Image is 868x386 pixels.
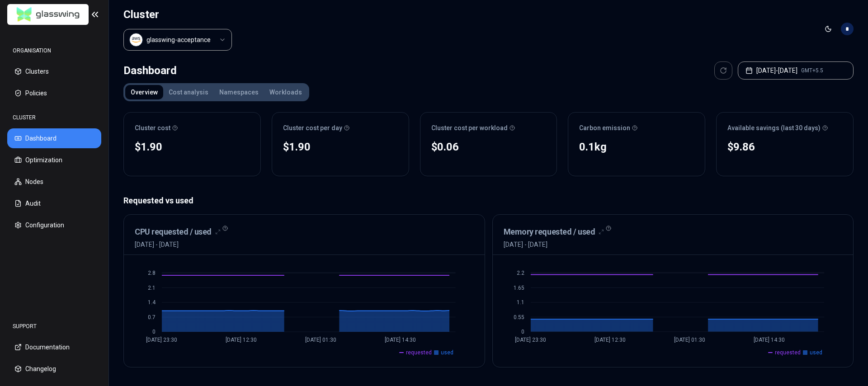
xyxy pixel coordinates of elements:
[135,123,250,132] div: Cluster cost
[7,337,101,357] button: Documentation
[775,349,801,356] span: requested
[7,193,101,213] button: Audit
[513,314,524,320] tspan: 0.55
[7,359,101,379] button: Changelog
[148,314,156,320] tspan: 0.7
[441,349,453,356] span: used
[594,337,626,343] tspan: [DATE] 12:30
[513,285,524,291] tspan: 1.65
[727,123,842,132] div: Available savings (last 30 days)
[521,329,524,335] tspan: 0
[431,123,546,132] div: Cluster cost per workload
[579,140,694,154] div: 0.1 kg
[214,85,264,99] button: Namespaces
[7,172,101,192] button: Nodes
[135,240,221,249] span: [DATE] - [DATE]
[135,140,250,154] div: $1.90
[7,108,101,127] div: CLUSTER
[406,349,432,356] span: requested
[385,337,416,343] tspan: [DATE] 14:30
[7,215,101,235] button: Configuration
[226,337,257,343] tspan: [DATE] 12:30
[283,140,398,154] div: $1.90
[146,35,211,44] div: glasswing-acceptance
[152,329,156,335] tspan: 0
[516,299,524,306] tspan: 1.1
[504,226,595,238] h3: Memory requested / used
[7,42,101,60] div: ORGANISATION
[123,61,177,80] div: Dashboard
[7,150,101,170] button: Optimization
[504,240,604,249] span: [DATE] - [DATE]
[754,337,785,343] tspan: [DATE] 14:30
[7,61,101,81] button: Clusters
[13,4,83,25] img: GlassWing
[163,85,214,99] button: Cost analysis
[123,7,232,22] h1: Cluster
[810,349,822,356] span: used
[283,123,398,132] div: Cluster cost per day
[738,61,854,80] button: [DATE]-[DATE]GMT+5.5
[148,285,156,291] tspan: 2.1
[515,337,546,343] tspan: [DATE] 23:30
[305,337,336,343] tspan: [DATE] 01:30
[727,140,842,154] div: $9.86
[264,85,307,99] button: Workloads
[801,67,823,74] span: GMT+5.5
[7,128,101,148] button: Dashboard
[146,337,177,343] tspan: [DATE] 23:30
[516,270,524,276] tspan: 2.2
[148,270,156,276] tspan: 2.8
[431,140,546,154] div: $0.06
[148,299,156,306] tspan: 1.4
[579,123,694,132] div: Carbon emission
[135,226,212,238] h3: CPU requested / used
[132,35,141,44] img: aws
[7,83,101,103] button: Policies
[7,317,101,335] div: SUPPORT
[123,194,854,207] p: Requested vs used
[674,337,705,343] tspan: [DATE] 01:30
[123,29,232,51] button: Select a value
[125,85,163,99] button: Overview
